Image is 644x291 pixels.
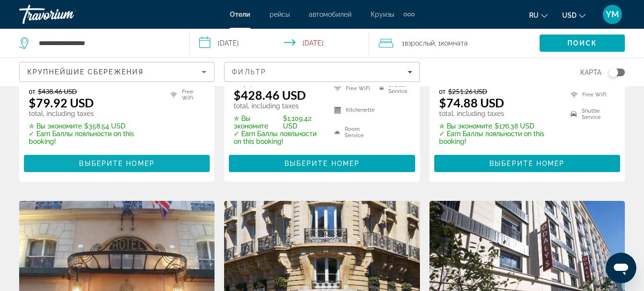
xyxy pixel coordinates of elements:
li: Free WiFi [566,87,615,102]
button: Select check in and out date [190,29,370,58]
button: Extra navigation items [404,7,415,22]
span: Крупнейшие сбережения [27,68,144,76]
iframe: Кнопка для запуску вікна повідомлень [606,253,636,283]
button: Выберите номер [24,155,210,172]
ins: $428.46 USD [234,88,306,102]
a: автомобилей [309,11,351,18]
button: Change language [529,8,548,22]
p: ✓ Earn Баллы лояльности on this booking! [439,130,559,145]
p: total, including taxes [439,110,559,117]
span: ru [529,12,539,19]
span: ✮ Вы экономите [29,122,82,130]
a: Выберите номер [434,157,620,168]
li: Shuttle Service [375,80,410,97]
span: Комната [441,39,468,47]
li: Kitchenette [329,102,375,119]
del: $251.26 USD [448,87,487,95]
span: YM [606,10,619,19]
a: Travorium [19,2,115,27]
span: от [29,87,35,95]
button: Change currency [562,8,586,22]
span: ✮ Вы экономите [439,122,492,130]
p: total, including taxes [29,110,158,117]
button: Search [540,35,625,52]
li: Room Service [329,124,375,141]
span: Выберите номер [284,160,360,167]
span: Выберите номер [489,160,565,167]
a: Выберите номер [24,157,210,168]
button: User Menu [600,4,625,24]
span: от [439,87,446,95]
span: , 1 [435,36,468,50]
p: $358.54 USD [29,122,158,130]
p: ✓ Earn Баллы лояльности on this booking! [234,130,322,145]
p: total, including taxes [234,102,322,110]
span: USD [562,12,576,19]
p: ✓ Earn Баллы лояльности on this booking! [29,130,158,145]
a: Отели [230,11,250,18]
span: 1 [402,36,435,50]
ins: $74.88 USD [439,95,504,110]
mat-select: Sort by [27,66,206,78]
button: Выберите номер [434,155,620,172]
li: Free WiFi [329,80,375,97]
del: $438.46 USD [38,87,77,95]
p: $176.38 USD [439,122,559,130]
span: ✮ Вы экономите [234,115,281,130]
button: Toggle map [601,68,625,77]
span: карта [580,66,601,79]
a: Выберите номер [229,157,415,168]
ins: $79.92 USD [29,95,94,110]
button: Выберите номер [229,155,415,172]
li: Free WiFi [166,87,205,102]
p: $1,109.42 USD [234,115,322,130]
input: Search hotel destination [38,36,175,50]
a: рейсы [270,11,290,18]
span: Фильтр [232,68,266,76]
a: Круизы [371,11,394,18]
li: Shuttle Service [566,107,615,121]
span: Взрослый [405,39,435,47]
button: Filters [224,62,419,82]
span: Поиск [567,39,598,47]
span: Выберите номер [79,160,154,167]
button: Travelers: 1 adult, 0 children [369,29,540,58]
